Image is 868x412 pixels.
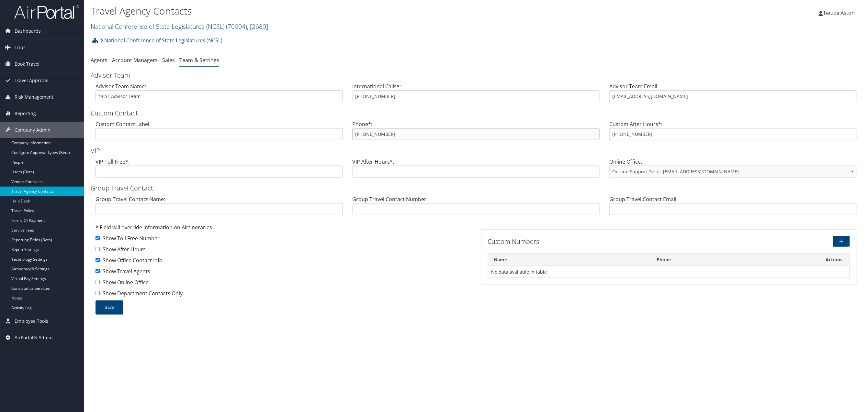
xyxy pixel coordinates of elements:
[15,23,41,39] span: Dashboards
[247,22,268,31] span: , [ 2680 ]
[96,223,471,234] div: * Field will override information on Airtineraries.
[604,120,862,145] div: Custom After Hours*:
[91,82,348,107] div: Advisor Team Name:
[91,120,348,145] div: Custom Contact Label:
[112,57,158,64] a: Account Managers
[96,278,471,289] div: - Show Online Office
[488,237,727,246] h3: Custom Numbers
[91,71,862,80] h3: Advisor Team
[651,254,819,266] th: Phone: activate to sort column ascending
[91,109,862,118] h3: Custom Contact
[162,57,175,64] a: Sales
[15,313,48,329] span: Employee Tools
[179,57,219,64] a: Team & Settings
[604,82,862,107] div: Advisor Team Email:
[96,289,471,300] div: - Show Department Contacts Only
[604,158,862,183] div: Online Office:
[96,267,471,278] div: - Show Travel Agents
[819,254,850,266] th: Actions: activate to sort column ascending
[96,256,471,267] div: - Show Office Contact Info
[604,195,862,220] div: Group Travel Contact Email:
[96,300,123,315] button: Save
[91,184,862,193] h3: Group Travel Contact
[91,195,348,220] div: Group Travel Contact Name:
[91,4,604,18] h1: Travel Agency Contacts
[15,39,26,56] span: Trips
[14,4,79,19] img: airportal-logo.png
[488,266,850,278] td: No data available in table
[96,245,471,256] div: - Show After Hours
[91,22,268,31] a: National Conference of State Legislatures (NCSL)
[15,72,49,89] span: Travel Approval
[348,195,605,220] div: Group Travel Contact Number:
[15,330,53,346] span: AirPortal® Admin
[100,34,222,47] a: National Conference of State Legislatures (NCSL)
[91,158,348,183] div: VIP Toll Free*:
[15,56,39,72] span: Book Travel
[15,122,51,138] span: Company Admin
[348,158,605,183] div: VIP After Hours*:
[96,234,471,245] div: - Show Toll Free Number
[348,120,605,145] div: Phone*:
[348,82,605,107] div: International Calls*:
[15,105,36,122] span: Reporting
[823,9,855,16] span: Terzza Aston
[91,146,862,155] h3: VIP
[91,57,107,64] a: Agents
[819,3,862,23] a: Terzza Aston
[488,254,651,266] th: Name: activate to sort column descending
[15,89,53,105] span: Risk Management
[226,22,247,31] span: ( 70004 )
